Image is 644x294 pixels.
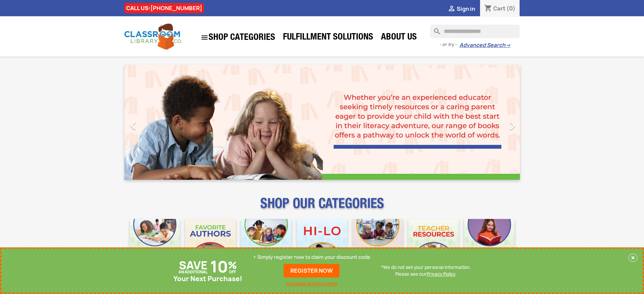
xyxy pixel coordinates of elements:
img: CLC_HiLo_Mobile.jpg [297,219,347,269]
a: SHOP CATEGORIES [197,30,279,45]
span: → [505,42,510,49]
ul: Carousel container [124,65,520,180]
img: CLC_Favorite_Authors_Mobile.jpg [185,219,236,269]
i:  [448,5,456,13]
img: CLC_Bulk_Mobile.jpg [130,219,180,269]
div: CALL US: [124,3,204,13]
i:  [200,33,209,42]
img: CLC_Dyslexia_Mobile.jpg [464,219,515,269]
span: Sign in [457,5,475,13]
a: Next [460,65,520,180]
img: CLC_Teacher_Resources_Mobile.jpg [408,219,459,269]
a: Fulfillment Solutions [280,31,377,45]
a: [PHONE_NUMBER] [150,4,202,12]
span: - or try - [439,41,459,48]
img: Classroom Library Company [124,24,182,50]
i:  [504,117,521,134]
span: (0) [506,5,516,12]
p: SHOP OUR CATEGORIES [124,201,520,214]
img: CLC_Phonics_And_Decodables_Mobile.jpg [241,219,291,269]
input: Search [430,25,520,38]
a: About Us [378,31,420,45]
a:  Sign in [448,5,475,13]
i:  [125,117,142,134]
span: Cart [493,5,505,12]
a: Previous [124,65,184,180]
img: CLC_Fiction_Nonfiction_Mobile.jpg [353,219,403,269]
i: search [430,25,438,33]
i: shopping_cart [484,5,492,13]
a: Advanced Search→ [459,42,510,49]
